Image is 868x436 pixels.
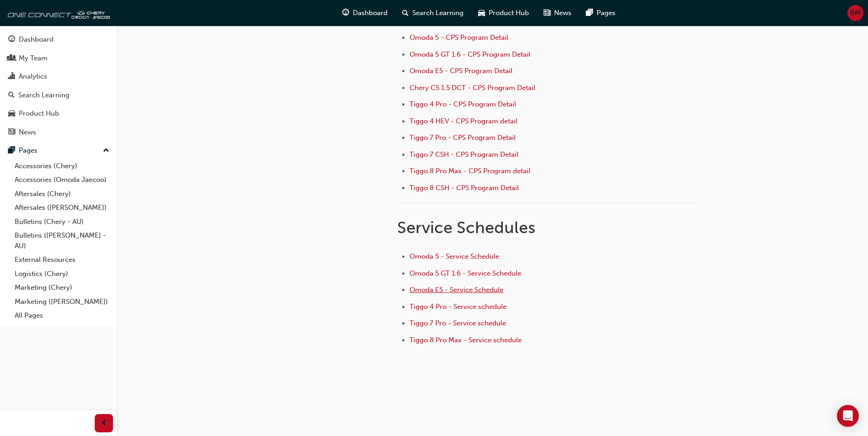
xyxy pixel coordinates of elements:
[5,4,110,22] img: oneconnect
[410,303,507,311] a: Tiggo 4 Pro - Service schedule
[410,100,516,108] a: Tiggo 4 Pro - CPS Program Detail
[19,71,47,82] div: Analytics
[8,36,15,44] span: guage-icon
[410,133,516,142] a: Tiggo 7 Pro - CPS Program Detail
[4,124,113,141] a: News
[395,4,471,22] a: search-iconSearch Learning
[19,145,38,156] div: Pages
[11,173,113,187] a: Accessories (Omoda Jaecoo)
[11,215,113,229] a: Bulletins (Chery - AU)
[410,84,535,92] a: Chery C5 1.5 DCT - CPS Program Detail
[847,5,863,21] button: BM
[4,142,113,159] button: Pages
[410,117,518,125] a: Tiggo 4 HEV - CPS Program detail
[11,308,113,323] a: All Pages
[410,150,518,159] a: Tiggo 7 CSH - CPS Program Detail
[471,4,536,22] a: car-iconProduct Hub
[410,319,506,327] a: Tiggo 7 Pro - Service schedule
[402,7,409,19] span: search-icon
[353,8,388,18] span: Dashboard
[544,7,550,19] span: news-icon
[397,218,535,237] span: Service Schedules
[11,267,113,281] a: Logistics (Chery)
[4,29,113,142] button: DashboardMy TeamAnalyticsSearch LearningProduct HubNews
[410,269,521,277] a: Omoda 5 GT 1.6 - Service Schedule
[8,54,15,63] span: people-icon
[478,7,485,19] span: car-icon
[489,8,529,18] span: Product Hub
[850,8,861,18] span: BM
[342,7,349,19] span: guage-icon
[8,128,15,137] span: news-icon
[579,4,623,22] a: pages-iconPages
[11,201,113,215] a: Aftersales ([PERSON_NAME])
[11,159,113,173] a: Accessories (Chery)
[4,105,113,122] a: Product Hub
[8,147,15,155] span: pages-icon
[11,281,113,295] a: Marketing (Chery)
[18,90,70,101] div: Search Learning
[19,34,54,45] div: Dashboard
[410,184,519,192] a: Tiggo 8 CSH - CPS Program Detail
[4,50,113,67] a: My Team
[4,31,113,48] a: Dashboard
[19,127,36,138] div: News
[11,229,113,253] a: Bulletins ([PERSON_NAME] - AU)
[410,67,512,75] a: Omoda E5 - CPS Program Detail
[335,4,395,22] a: guage-iconDashboard
[11,295,113,309] a: Marketing ([PERSON_NAME])
[536,4,579,22] a: news-iconNews
[410,286,503,294] a: Omoda E5 - Service Schedule
[8,73,15,81] span: chart-icon
[410,33,508,42] a: Omoda 5 - CPS Program Detail
[412,8,464,18] span: Search Learning
[11,253,113,267] a: External Resources
[410,252,499,261] a: Omoda 5 - Service Schedule
[410,50,530,58] a: Omoda 5 GT 1.6 - CPS Program Detail
[554,8,571,18] span: News
[4,68,113,85] a: Analytics
[101,418,108,429] span: prev-icon
[103,145,109,157] span: up-icon
[8,110,15,118] span: car-icon
[19,53,48,64] div: My Team
[597,8,615,18] span: Pages
[410,167,530,175] a: Tiggo 8 Pro Max - CPS Program detail
[410,336,522,344] a: Tiggo 8 Pro Max - Service schedule
[19,108,59,119] div: Product Hub
[586,7,593,19] span: pages-icon
[11,187,113,201] a: Aftersales (Chery)
[4,87,113,104] a: Search Learning
[837,405,859,427] div: Open Intercom Messenger
[8,91,15,100] span: search-icon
